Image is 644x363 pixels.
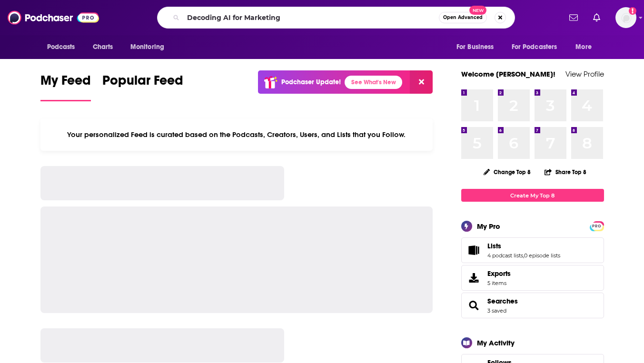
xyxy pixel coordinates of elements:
span: Open Advanced [443,15,483,20]
button: open menu [505,38,571,56]
span: Searches [461,293,604,318]
span: Lists [461,237,604,263]
span: Popular Feed [102,72,183,94]
div: Your personalized Feed is curated based on the Podcasts, Creators, Users, and Lists that you Follow. [40,118,433,151]
a: Show notifications dropdown [565,10,582,26]
span: Logged in as cmand-c [615,7,636,28]
span: More [575,40,592,54]
a: Show notifications dropdown [589,10,604,26]
span: Monitoring [130,40,164,54]
a: Searches [487,297,518,305]
span: Exports [487,269,511,278]
span: Charts [93,40,113,54]
button: Show profile menu [615,7,636,28]
span: PRO [591,223,603,230]
input: Search podcasts, credits, & more... [183,10,439,25]
a: Popular Feed [102,72,183,101]
span: Podcasts [47,40,75,54]
span: New [469,6,486,15]
span: Exports [465,271,484,285]
button: open menu [124,38,177,56]
button: open menu [569,38,604,56]
a: Exports [461,265,604,291]
a: My Feed [40,72,91,101]
a: Searches [465,299,484,312]
span: For Business [456,40,494,54]
button: Change Top 8 [478,166,537,178]
button: open menu [40,38,88,56]
a: Create My Top 8 [461,189,604,202]
span: 5 items [487,280,511,286]
button: Share Top 8 [544,163,587,181]
span: Lists [487,242,501,250]
a: Charts [87,38,119,56]
img: Podchaser - Follow, Share and Rate Podcasts [8,9,99,27]
span: For Podcasters [512,40,557,54]
span: My Feed [40,72,91,94]
a: 3 saved [487,307,506,314]
div: Search podcasts, credits, & more... [157,7,515,29]
a: Lists [465,244,484,257]
svg: Add a profile image [629,7,636,15]
button: Open AdvancedNew [439,12,487,23]
div: My Pro [477,222,500,231]
a: 0 episode lists [524,252,560,259]
span: , [523,252,524,259]
button: open menu [450,38,506,56]
a: PRO [591,222,603,229]
a: 4 podcast lists [487,252,523,259]
a: See What's New [345,76,402,89]
a: View Profile [565,69,604,78]
a: Welcome [PERSON_NAME]! [461,69,555,78]
a: Lists [487,242,560,250]
img: User Profile [615,7,636,28]
div: My Activity [477,338,515,347]
p: Podchaser Update! [281,78,341,86]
